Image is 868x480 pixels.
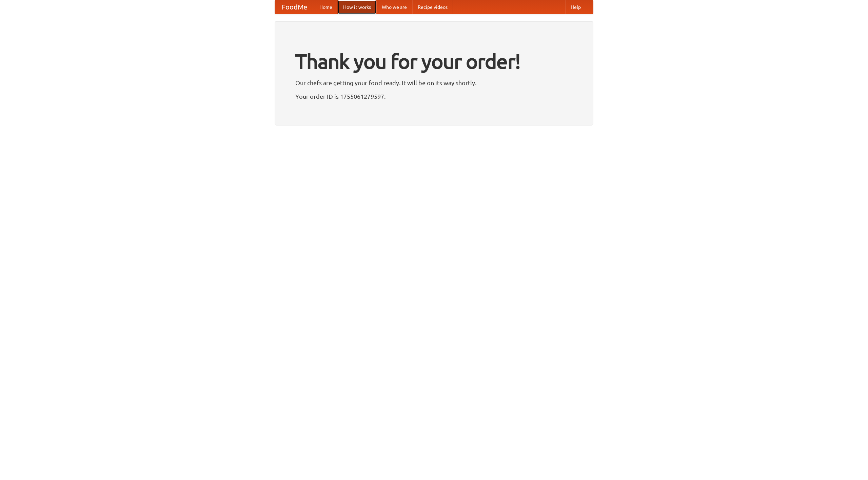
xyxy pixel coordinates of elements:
[295,45,573,78] h1: Thank you for your order!
[314,0,338,14] a: Home
[565,0,586,14] a: Help
[295,91,573,101] p: Your order ID is 1755061279597.
[295,78,573,88] p: Our chefs are getting your food ready. It will be on its way shortly.
[338,0,376,14] a: How it works
[412,0,453,14] a: Recipe videos
[376,0,412,14] a: Who we are
[275,0,314,14] a: FoodMe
